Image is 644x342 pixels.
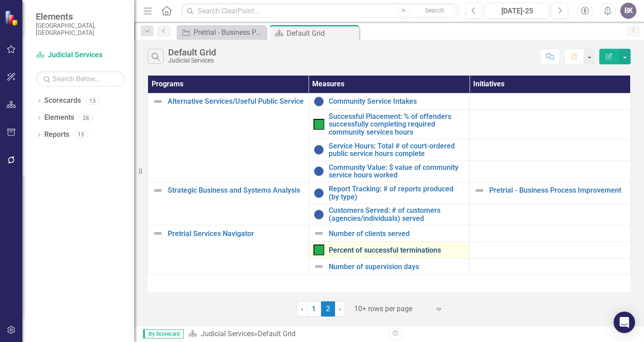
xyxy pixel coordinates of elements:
a: Alternative Services/Useful Public Service [168,97,304,106]
span: Search [425,7,444,14]
td: Double-Click to Edit Right Click for Context Menu [309,139,470,160]
div: Pretrial - Business Process Improvement [194,27,264,38]
button: Search [412,4,457,17]
td: Double-Click to Edit Right Click for Context Menu [309,242,470,258]
a: Report Tracking: # of reports produced (by type) [329,185,465,201]
button: [DATE]-25 [485,3,549,19]
a: Judicial Services [201,329,254,338]
td: Double-Click to Edit Right Click for Context Menu [470,182,631,204]
a: Number of supervision days [329,263,465,271]
td: Double-Click to Edit Right Click for Context Menu [148,225,309,275]
div: 28 [79,114,93,122]
a: Pretrial Services Navigator [168,230,304,238]
a: Scorecards [44,96,81,106]
img: Not Defined [314,261,324,272]
td: Double-Click to Edit Right Click for Context Menu [309,204,470,225]
img: Baselining [314,188,324,198]
button: BK [620,3,636,19]
div: Default Grid [287,28,357,39]
span: › [339,304,341,313]
a: Elements [44,113,74,123]
input: Search ClearPoint... [181,3,459,19]
span: By Scorecard [143,329,184,338]
td: Double-Click to Edit Right Click for Context Menu [309,182,470,204]
span: 2 [321,301,335,317]
div: Judicial Services [168,57,216,64]
input: Search Below... [36,71,125,87]
div: Default Grid [258,329,296,338]
a: Service Hours: Total # of court-ordered public service hours complete [329,142,465,158]
a: Strategic Business and Systems Analysis [168,186,304,194]
img: Baselining [314,209,324,220]
td: Double-Click to Edit Right Click for Context Menu [148,93,309,182]
a: Successful Placement: % of offenders successfully completing required community services hours [329,113,465,136]
img: Baselining [314,166,324,177]
div: 15 [74,131,88,139]
img: On Target [314,245,324,255]
img: Not Defined [153,185,163,196]
td: Double-Click to Edit Right Click for Context Menu [309,93,470,110]
img: ClearPoint Strategy [4,9,21,26]
td: Double-Click to Edit Right Click for Context Menu [309,160,470,182]
img: Not Defined [474,185,485,196]
a: Judicial Services [36,50,125,60]
td: Double-Click to Edit Right Click for Context Menu [309,110,470,139]
div: 15 [85,97,100,105]
a: 1 [307,301,321,317]
a: Customers Served: # of customers (agencies/individuals) served [329,207,465,222]
a: Number of clients served [329,230,465,238]
a: Pretrial - Business Process Improvement [489,186,626,194]
td: Double-Click to Edit Right Click for Context Menu [148,182,309,225]
img: Not Defined [314,228,324,239]
div: Default Grid [168,47,216,57]
div: » [188,329,382,339]
a: Pretrial - Business Process Improvement [179,27,264,38]
img: Baselining [314,96,324,107]
td: Double-Click to Edit Right Click for Context Menu [309,258,470,275]
a: Percent of successful terminations [329,246,465,254]
img: Baselining [314,144,324,155]
img: Not Defined [153,96,163,107]
div: Open Intercom Messenger [614,312,635,333]
span: ‹ [301,304,303,313]
span: Elements [36,11,125,22]
small: [GEOGRAPHIC_DATA], [GEOGRAPHIC_DATA] [36,22,125,37]
img: On Target [314,119,324,130]
div: [DATE]-25 [488,6,546,17]
img: Not Defined [153,228,163,239]
a: Reports [44,130,69,140]
a: Community Service Intakes [329,97,465,106]
a: Community Value: $ value of community service hours worked [329,164,465,179]
td: Double-Click to Edit Right Click for Context Menu [309,225,470,242]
